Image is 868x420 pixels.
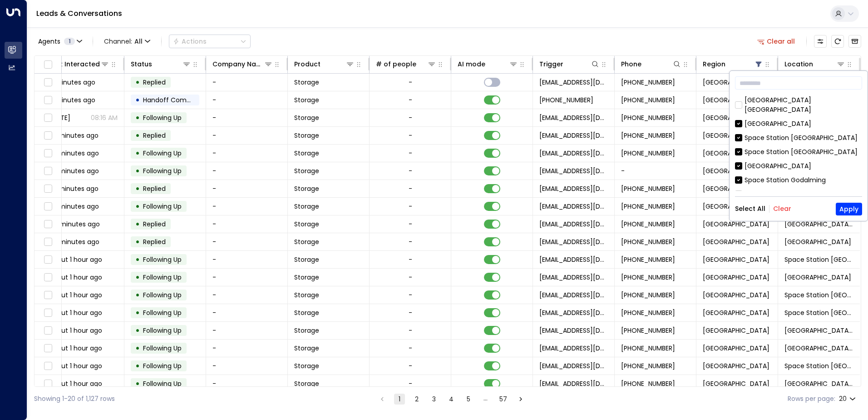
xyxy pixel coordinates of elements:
span: Following Up [143,308,182,317]
label: Rows per page: [788,394,835,404]
div: - [409,184,412,193]
div: AI mode [458,59,518,70]
div: Space Station [GEOGRAPHIC_DATA] [745,147,858,157]
div: • [135,145,140,161]
span: 7 minutes ago [49,78,95,87]
div: [GEOGRAPHIC_DATA] [745,161,811,171]
span: leads@space-station.co.uk [539,361,608,370]
td: - [206,375,288,392]
span: Birmingham [703,166,769,175]
span: about 1 hour ago [49,344,102,353]
span: leads@space-station.co.uk [539,149,608,158]
td: - [206,198,288,215]
div: Company Name [212,59,273,70]
span: Birmingham [703,95,769,105]
span: about 1 hour ago [49,273,102,282]
span: +447561029409 [621,149,675,158]
span: +447955642192 [621,184,675,193]
button: Customize [814,35,827,48]
td: - [206,109,288,126]
div: … [480,394,491,405]
span: Toggle select row [42,95,54,106]
span: about 1 hour ago [49,255,102,264]
span: Toggle select all [42,59,54,70]
div: - [409,149,412,158]
div: Trigger [539,59,600,70]
button: Go to page 5 [463,394,474,405]
td: - [206,127,288,144]
span: Space Station Hall Green [784,273,851,282]
div: [GEOGRAPHIC_DATA] [745,119,811,129]
div: • [135,199,140,214]
td: - [206,286,288,304]
span: +447838186603 [621,202,675,211]
div: Trigger [539,59,563,70]
span: Space Station Solihull [784,290,853,300]
span: Following Up [143,149,182,158]
span: Toggle select row [42,360,54,372]
div: - [409,166,412,175]
span: Following Up [143,255,182,264]
span: All [134,38,143,45]
span: Storage [294,361,319,370]
td: - [206,269,288,286]
div: Space Station Godalming [735,175,862,185]
div: Region [703,59,725,70]
div: • [135,270,140,285]
div: • [135,287,140,303]
span: Birmingham [703,113,769,122]
span: Following Up [143,379,182,388]
span: +447811173486 [539,95,593,105]
span: Toggle select row [42,201,54,212]
div: - [409,202,412,211]
div: • [135,376,140,391]
span: Birmingham [703,361,769,370]
span: leads@space-station.co.uk [539,290,608,300]
span: 26 minutes ago [49,149,99,158]
div: Wakefield [735,190,862,199]
span: Storage [294,113,319,122]
span: Replied [143,237,166,246]
span: Storage [294,131,319,140]
span: leads@space-station.co.uk [539,184,608,193]
span: +447961746840 [621,273,675,282]
span: +447811173486 [621,95,675,105]
span: Toggle select row [42,183,54,195]
span: about 1 hour ago [49,308,102,317]
span: leads@space-station.co.uk [539,326,608,335]
span: Birmingham [703,344,769,353]
div: Space Station [GEOGRAPHIC_DATA] [745,133,858,143]
button: Apply [836,203,862,215]
div: Location [784,59,845,70]
div: - [409,78,412,87]
span: Birmingham [703,78,769,87]
span: Following Up [143,166,182,175]
div: 20 [839,392,858,405]
span: +447776251800 [621,237,675,246]
span: leads@space-station.co.uk [539,308,608,317]
td: - [206,233,288,250]
span: Toggle select row [42,148,54,159]
div: Product [294,59,321,70]
span: +447530514061 [621,131,675,140]
span: Storage [294,344,319,353]
span: +447817592854 [621,326,675,335]
span: +447507144521 [621,220,675,229]
div: • [135,92,140,108]
div: • [135,252,140,267]
div: - [409,273,412,282]
td: - [206,340,288,357]
span: Space Station Kings Heath [784,379,853,388]
div: Wakefield [745,190,776,199]
span: Storage [294,78,319,87]
span: Following Up [143,326,182,335]
div: - [409,344,412,353]
span: Space Station Hall Green [784,237,851,246]
span: Storage [294,308,319,317]
span: 36 minutes ago [49,202,99,211]
span: leads@space-station.co.uk [539,344,608,353]
td: - [206,91,288,109]
div: [GEOGRAPHIC_DATA] [735,119,862,129]
button: Clear all [754,35,799,48]
td: - [206,74,288,91]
